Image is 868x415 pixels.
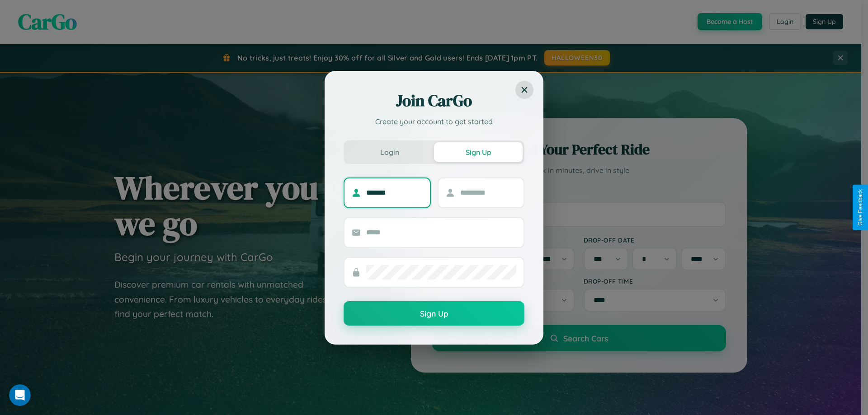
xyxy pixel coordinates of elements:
[344,90,524,112] h2: Join CarGo
[344,116,524,127] p: Create your account to get started
[345,142,434,162] button: Login
[857,189,863,226] div: Give Feedback
[344,301,524,326] button: Sign Up
[9,384,31,406] iframe: Intercom live chat
[434,142,523,162] button: Sign Up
